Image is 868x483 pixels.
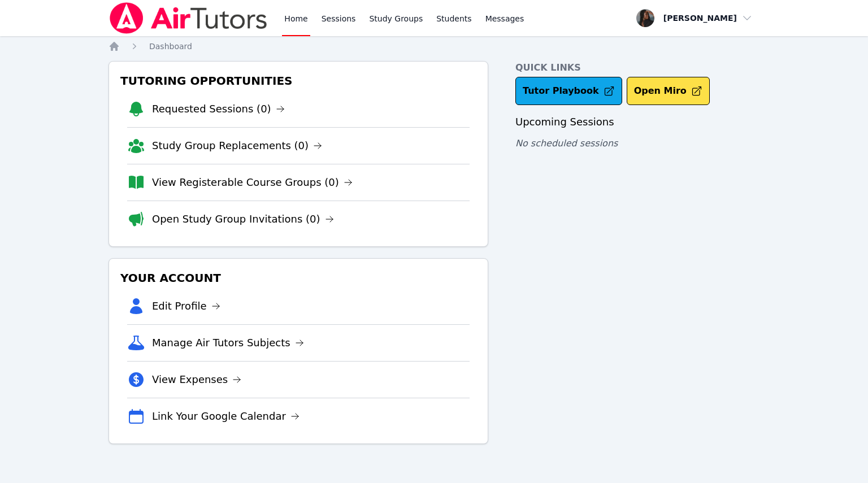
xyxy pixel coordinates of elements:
[149,42,192,51] span: Dashboard
[152,298,220,314] a: Edit Profile
[108,2,268,34] img: Air Tutors
[152,408,300,424] a: Link Your Google Calendar
[485,13,524,24] span: Messages
[152,138,322,154] a: Study Group Replacements (0)
[515,114,759,130] h3: Upcoming Sessions
[152,211,334,227] a: Open Study Group Invitations (0)
[515,138,618,149] span: No scheduled sessions
[152,372,241,388] a: View Expenses
[149,41,192,52] a: Dashboard
[627,77,710,105] button: Open Miro
[152,101,285,117] a: Requested Sessions (0)
[118,71,479,91] h3: Tutoring Opportunities
[515,61,759,75] h4: Quick Links
[515,77,622,105] a: Tutor Playbook
[118,268,479,288] h3: Your Account
[108,41,759,52] nav: Breadcrumb
[152,335,304,351] a: Manage Air Tutors Subjects
[152,175,353,190] a: View Registerable Course Groups (0)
